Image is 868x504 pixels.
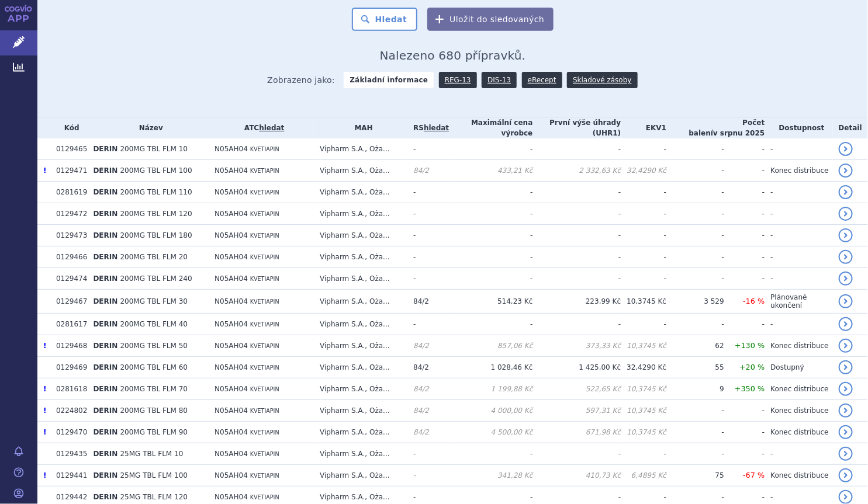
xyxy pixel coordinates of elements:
[267,72,335,88] span: Zobrazeno jako:
[250,254,279,260] span: KVETIAPIN
[314,443,407,465] td: Vipharm S.A., Oża...
[439,72,477,88] a: REG-13
[621,378,666,400] td: 10,3745 Kč
[50,246,87,268] td: 0129466
[621,246,666,268] td: -
[250,321,279,328] span: KVETIAPIN
[380,48,526,62] span: Nalezeno 680 přípravků.
[765,182,833,203] td: -
[93,145,117,153] span: DERIN
[735,384,765,393] span: +350 %
[735,341,765,350] span: +130 %
[449,314,532,335] td: -
[87,117,209,138] th: Název
[215,210,248,218] span: N05AH04
[215,385,248,393] span: N05AH04
[250,343,279,349] span: KVETIAPIN
[250,211,279,217] span: KVETIAPIN
[120,210,192,218] span: 200MG TBL FLM 120
[407,138,449,160] td: -
[93,471,117,479] span: DERIN
[533,314,621,335] td: -
[533,117,621,138] th: První výše úhrady (UHR1)
[839,317,853,331] a: detail
[533,138,621,160] td: -
[215,363,248,371] span: N05AH04
[533,422,621,443] td: 671,98 Kč
[93,253,117,261] span: DERIN
[449,246,532,268] td: -
[93,210,117,218] span: DERIN
[120,493,188,501] span: 25MG TBL FLM 120
[713,129,765,137] span: v srpnu 2025
[621,160,666,182] td: 32,4290 Kč
[407,182,449,203] td: -
[215,145,248,153] span: N05AH04
[765,203,833,225] td: -
[50,335,87,357] td: 0129468
[93,428,117,436] span: DERIN
[250,146,279,152] span: KVETIAPIN
[621,314,666,335] td: -
[120,363,188,371] span: 200MG TBL FLM 60
[314,160,407,182] td: Vipharm S.A., Oża...
[449,357,532,378] td: 1 028,46 Kč
[120,253,188,261] span: 200MG TBL FLM 20
[449,443,532,465] td: -
[621,290,666,314] td: 10,3745 Kč
[449,138,532,160] td: -
[839,425,853,439] a: detail
[621,203,666,225] td: -
[765,268,833,290] td: -
[724,182,765,203] td: -
[93,450,117,458] span: DERIN
[120,320,188,328] span: 200MG TBL FLM 40
[533,290,621,314] td: 223,99 Kč
[215,297,248,305] span: N05AH04
[314,246,407,268] td: Vipharm S.A., Oża...
[449,422,532,443] td: 4 500,00 Kč
[407,268,449,290] td: -
[120,385,188,393] span: 200MG TBL FLM 70
[43,428,46,436] span: Poslední data tohoto produktu jsou ze SCAU platného k 01.02.2024.
[666,314,724,335] td: -
[666,465,724,486] td: 75
[666,422,724,443] td: -
[724,268,765,290] td: -
[407,203,449,225] td: -
[50,203,87,225] td: 0129472
[449,225,532,246] td: -
[43,342,46,350] span: Poslední data tohoto produktu jsou ze SCAU platného k 01.06.2025.
[666,290,724,314] td: 3 529
[839,228,853,242] a: detail
[765,422,833,443] td: Konec distribuce
[314,357,407,378] td: Vipharm S.A., Oża...
[666,225,724,246] td: -
[621,357,666,378] td: 32,4290 Kč
[413,166,429,175] span: 84/2
[215,253,248,261] span: N05AH04
[666,400,724,422] td: -
[43,166,46,175] span: Poslední data tohoto produktu jsou ze SCAU platného k 01.01.2020.
[666,268,724,290] td: -
[50,182,87,203] td: 0281619
[482,72,517,88] a: DIS-13
[93,166,117,175] span: DERIN
[666,182,724,203] td: -
[50,268,87,290] td: 0129474
[449,182,532,203] td: -
[250,298,279,305] span: KVETIAPIN
[50,443,87,465] td: 0129435
[533,160,621,182] td: 2 332,63 Kč
[314,182,407,203] td: Vipharm S.A., Oża...
[666,203,724,225] td: -
[765,160,833,182] td: Konec distribuce
[413,406,429,415] span: 84/2
[724,138,765,160] td: -
[449,203,532,225] td: -
[250,408,279,414] span: KVETIAPIN
[621,225,666,246] td: -
[449,268,532,290] td: -
[120,188,192,196] span: 200MG TBL FLM 110
[621,465,666,486] td: 6,4895 Kč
